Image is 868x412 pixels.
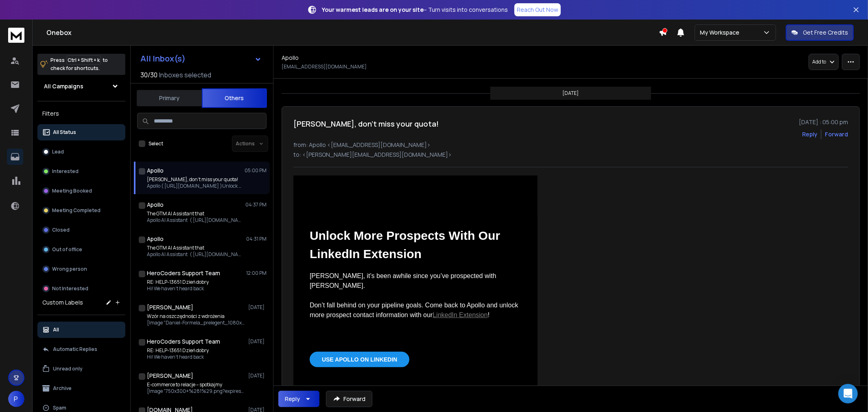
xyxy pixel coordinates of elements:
[786,24,854,41] button: Get Free Credits
[310,271,521,291] p: [PERSON_NAME], it’s been awhile since you’ve prospected with [PERSON_NAME].
[140,70,157,80] span: 30 / 30
[53,327,59,333] p: All
[285,395,300,403] div: Reply
[46,28,659,37] h1: Onebox
[248,304,267,311] p: [DATE]
[37,322,125,338] button: All
[147,372,193,380] h1: [PERSON_NAME]
[147,251,245,258] p: Apollo AI Assistant ( [URL][DOMAIN_NAME] )
[37,183,125,199] button: Meeting Booked
[838,384,858,403] div: Open Intercom Messenger
[37,163,125,180] button: Interested
[37,241,125,258] button: Out of office
[278,391,319,407] button: Reply
[202,88,267,108] button: Others
[53,366,83,372] p: Unread only
[310,300,521,320] p: Don’t fall behind on your pipeline goals. Come back to Apollo and unlock more prospect contact in...
[147,210,245,217] p: The GTM AI Assistant that
[514,3,561,16] a: Reach Out Now
[310,229,503,261] span: Unlock More Prospects With Our LinkedIn Extension
[799,118,848,126] p: [DATE] : 05:00 pm
[50,56,108,72] p: Press to check for shortcuts.
[8,391,24,407] button: P
[147,347,209,354] p: RE: HELP-13651 Dzień dobry
[700,28,743,37] p: My Workspace
[322,6,508,14] p: – Turn visits into conversations
[147,285,209,292] p: Hi! We haven’t heard back
[293,118,439,129] h1: [PERSON_NAME], don't miss your quota!
[147,235,164,243] h1: Apollo
[37,222,125,238] button: Closed
[147,279,209,285] p: RE: HELP-13651 Dzień dobry
[147,167,164,175] h1: Apollo
[42,298,83,307] h3: Custom Labels
[322,356,397,363] strong: USE APOLLO ON LINKEDIN
[293,151,848,159] p: to: <[PERSON_NAME][EMAIL_ADDRESS][DOMAIN_NAME]>
[246,236,267,242] p: 04:31 PM
[147,176,245,183] p: [PERSON_NAME], don't miss your quota!
[37,380,125,397] button: Archive
[52,168,79,175] p: Interested
[159,70,211,80] h3: Inboxes selected
[147,354,209,360] p: Hi! We haven’t heard back
[37,108,125,119] h3: Filters
[326,391,372,407] button: Forward
[37,124,125,140] button: All Status
[293,141,848,149] p: from: Apollo <[EMAIL_ADDRESS][DOMAIN_NAME]>
[147,381,245,388] p: E-commerce to relacje – spotkajmy
[245,202,267,208] p: 04:37 PM
[282,54,299,62] h1: Apollo
[147,313,245,320] p: Wzór na oszczędności z wdrożenia
[52,246,82,253] p: Out of office
[53,346,97,353] p: Automatic Replies
[8,28,24,43] img: logo
[134,50,268,67] button: All Inbox(s)
[37,144,125,160] button: Lead
[245,167,267,174] p: 05:00 PM
[517,6,558,14] p: Reach Out Now
[802,130,818,138] button: Reply
[37,281,125,297] button: Not Interested
[52,188,92,194] p: Meeting Booked
[137,89,202,107] button: Primary
[246,270,267,276] p: 12:00 PM
[37,78,125,94] button: All Campaigns
[52,149,64,155] p: Lead
[803,28,848,37] p: Get Free Credits
[825,130,848,138] div: Forward
[66,55,101,65] span: Ctrl + Shift + k
[37,261,125,277] button: Wrong person
[52,266,87,272] p: Wrong person
[563,90,579,96] p: [DATE]
[147,337,220,346] h1: HeroCoders Support Team
[53,129,76,136] p: All Status
[147,217,245,224] p: Apollo AI Assistant ( [URL][DOMAIN_NAME] )
[147,303,193,311] h1: [PERSON_NAME]
[391,193,440,206] img: Apollo
[52,227,70,233] p: Closed
[37,202,125,219] button: Meeting Completed
[44,82,83,90] h1: All Campaigns
[37,341,125,357] button: Automatic Replies
[52,207,101,214] p: Meeting Completed
[322,6,424,13] strong: Your warmest leads are on your site
[310,355,409,364] a: USE APOLLO ON LINKEDIN
[147,388,245,394] p: [Image "750x300+%281%29.png?expires=1775078550&signature=be3a579dec3ee99e2503a3f98abd9ddadd006d92...
[140,55,186,63] h1: All Inbox(s)
[812,59,826,65] p: Add to
[147,269,220,277] h1: HeroCoders Support Team
[282,64,367,70] p: [EMAIL_ADDRESS][DOMAIN_NAME]
[147,320,245,326] p: [Image "Daniel-Formela_prelegent_1080x1080px_BaseWeek.png?expires=1775078550&signature=bd825ed577...
[248,338,267,345] p: [DATE]
[37,361,125,377] button: Unread only
[53,385,72,392] p: Archive
[147,245,245,251] p: The GTM AI Assistant that
[53,405,66,411] p: Spam
[433,311,488,318] a: LinkedIn Extension
[52,285,88,292] p: Not Interested
[149,140,163,147] label: Select
[248,373,267,379] p: [DATE]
